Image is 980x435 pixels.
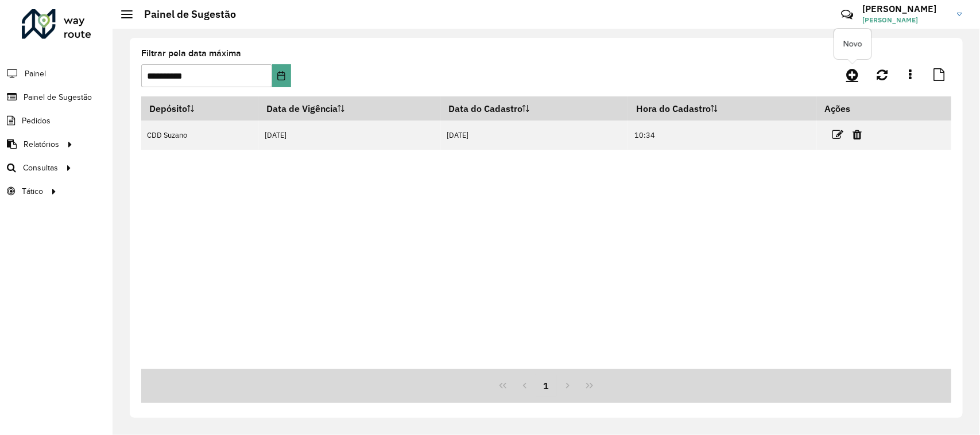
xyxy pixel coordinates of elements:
a: Excluir [853,127,862,142]
th: Data do Cadastro [441,96,629,121]
h2: Painel de Sugestão [133,8,236,21]
span: Tático [22,185,43,197]
h3: [PERSON_NAME] [862,3,948,14]
div: Novo [834,29,871,59]
span: Pedidos [22,115,51,127]
button: Choose Date [272,64,291,87]
th: Hora do Cadastro [628,96,817,121]
th: Data de Vigência [259,96,441,121]
span: Painel [25,68,46,80]
button: 1 [536,375,557,397]
th: Ações [817,96,886,121]
th: Depósito [141,96,259,121]
td: [DATE] [259,121,441,150]
span: Consultas [23,162,58,174]
span: Painel de Sugestão [24,91,92,103]
td: CDD Suzano [141,121,259,150]
label: Filtrar pela data máxima [141,46,241,60]
td: 10:34 [628,121,817,150]
span: Relatórios [24,138,59,150]
a: Editar [832,127,843,142]
a: Contato Rápido [835,2,859,27]
span: [PERSON_NAME] [862,15,948,25]
td: [DATE] [441,121,629,150]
